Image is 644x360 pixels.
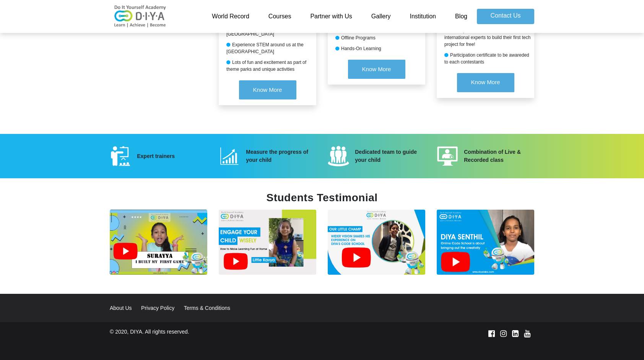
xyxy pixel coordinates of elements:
[239,77,296,105] a: Know More
[219,41,316,55] div: Experience STEM around us at the [GEOGRAPHIC_DATA]
[202,9,259,24] a: World Record
[184,305,238,311] a: Terms & Conditions
[362,66,391,72] span: Know More
[471,79,500,85] span: Know More
[457,69,514,98] a: Know More
[348,56,405,85] a: Know More
[328,145,349,167] img: 3.svg
[110,210,207,275] img: surya.jpg
[328,45,425,52] div: Hands-On Learning
[253,86,282,93] span: Know More
[240,148,322,164] div: Measure the progress of your child
[458,148,540,164] div: Combination of Live & Recorded class
[349,148,431,164] div: Dedicated team to guide your child
[110,5,171,28] img: logo-v2.png
[219,59,316,73] div: Lots of fun and excitement as part of theme parks and unique activities
[141,305,182,311] a: Privacy Policy
[104,328,395,339] div: © 2020, DIYA. All rights reserved.
[362,9,400,24] a: Gallery
[437,52,534,65] div: Participation certificate to be awareded to each contestants
[110,145,131,167] img: 1.svg
[301,9,361,24] a: Partner with Us
[400,9,445,24] a: Institution
[219,210,316,275] img: kavya.jpg
[110,305,140,311] a: About Us
[239,80,296,99] button: Know More
[328,34,425,41] div: Offline Programs
[348,60,405,79] button: Know More
[131,152,213,160] div: Expert trainers
[477,9,534,24] a: Contact Us
[437,210,534,275] img: senthil.jpg
[259,9,301,24] a: Courses
[104,190,540,206] div: Students Testimonial
[328,210,425,275] img: ishan.jpg
[219,145,240,167] img: 2.svg
[446,9,477,24] a: Blog
[457,73,514,92] button: Know More
[437,145,458,167] img: 4.svg
[437,27,534,48] div: The top 10 contestants to interact with international experts to build their first tech project f...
